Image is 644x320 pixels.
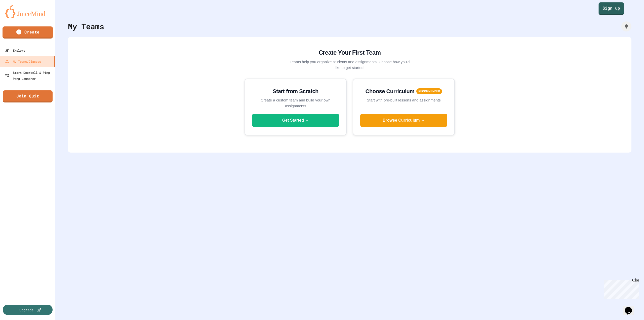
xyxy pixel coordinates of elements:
[252,114,339,127] button: Get Started →
[366,87,415,95] h3: Choose Curriculum
[360,97,447,103] p: Start with pre-built lessons and assignments
[19,307,33,312] div: Upgrade
[5,47,25,53] div: Explore
[289,48,410,57] h2: Create Your First Team
[68,21,104,32] div: My Teams
[252,87,339,95] h3: Start from Scratch
[3,26,53,39] a: Create
[416,88,442,94] span: RECOMMENDED
[621,21,631,31] div: How it works
[5,58,41,64] div: My Teams/Classes
[599,2,624,15] a: Sign up
[5,5,50,18] img: logo-orange.svg
[289,59,410,70] p: Teams help you organize students and assignments. Choose how you'd like to get started.
[3,90,53,102] a: Join Quiz
[623,300,639,315] iframe: chat widget
[602,278,639,299] iframe: chat widget
[5,69,53,82] div: Smart Doorbell & Ping Pong Launcher
[252,97,339,109] p: Create a custom team and build your own assignments
[360,114,447,127] button: Browse Curriculum →
[2,2,35,32] div: Chat with us now!Close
